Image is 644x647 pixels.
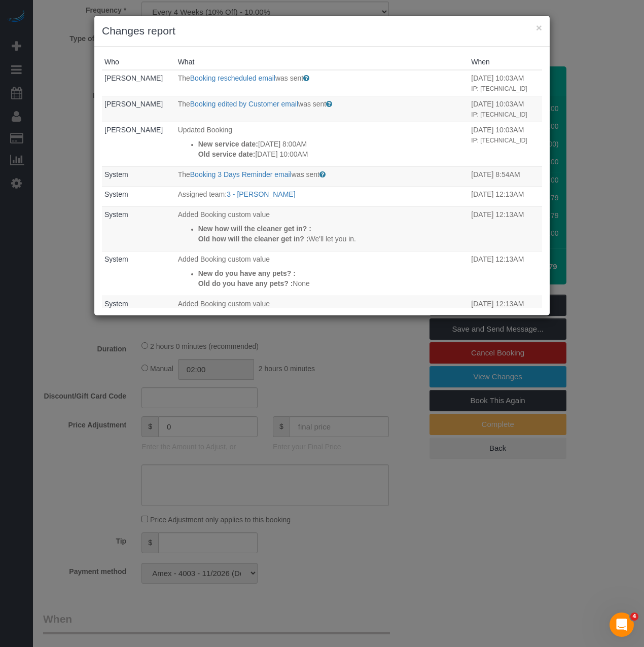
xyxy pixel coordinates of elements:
[469,96,542,122] td: When
[104,100,163,108] a: [PERSON_NAME]
[536,22,542,33] button: ×
[471,85,527,92] small: IP: [TECHNICAL_ID]
[178,100,190,108] span: The
[102,54,175,70] th: Who
[102,251,175,296] td: Who
[104,210,128,219] a: System
[198,235,309,243] strong: Old how will the cleaner get in? :
[198,278,467,289] p: None
[298,100,326,108] span: was sent
[469,187,542,207] td: When
[102,187,175,207] td: Who
[469,296,542,340] td: When
[178,255,270,263] span: Added Booking custom value
[469,251,542,296] td: When
[175,166,469,187] td: What
[198,139,467,149] p: [DATE] 8:00AM
[469,54,542,70] th: When
[104,190,128,198] a: System
[198,269,296,277] strong: New do you have any pets? :
[104,126,163,134] a: [PERSON_NAME]
[469,206,542,251] td: When
[175,206,469,251] td: What
[175,54,469,70] th: What
[630,613,638,621] span: 4
[471,137,527,144] small: IP: [TECHNICAL_ID]
[227,190,295,198] a: 3 - [PERSON_NAME]
[102,70,175,96] td: Who
[104,300,128,308] a: System
[190,100,298,108] a: Booking edited by Customer email
[175,251,469,296] td: What
[469,70,542,96] td: When
[178,300,270,308] span: Added Booking custom value
[178,74,190,82] span: The
[102,296,175,340] td: Who
[178,170,190,178] span: The
[104,255,128,263] a: System
[190,170,292,178] a: Booking 3 Days Reminder email
[175,296,469,340] td: What
[469,166,542,187] td: When
[102,23,542,39] h3: Changes report
[102,166,175,187] td: Who
[175,122,469,166] td: What
[102,122,175,166] td: Who
[175,70,469,96] td: What
[198,279,293,287] strong: Old do you have any pets? :
[104,74,163,82] a: [PERSON_NAME]
[198,150,256,158] strong: Old service date:
[178,210,270,219] span: Added Booking custom value
[610,613,634,637] iframe: Intercom live chat
[469,122,542,166] td: When
[102,96,175,122] td: Who
[175,187,469,207] td: What
[94,16,550,315] sui-modal: Changes report
[275,74,303,82] span: was sent
[178,126,232,134] span: Updated Booking
[175,96,469,122] td: What
[178,190,227,198] span: Assigned team:
[471,111,527,118] small: IP: [TECHNICAL_ID]
[102,206,175,251] td: Who
[198,234,467,244] p: We'll let you in.
[198,225,311,233] strong: New how will the cleaner get in? :
[292,170,319,178] span: was sent
[190,74,275,82] a: Booking rescheduled email
[198,149,467,159] p: [DATE] 10:00AM
[198,140,258,148] strong: New service date:
[104,170,128,178] a: System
